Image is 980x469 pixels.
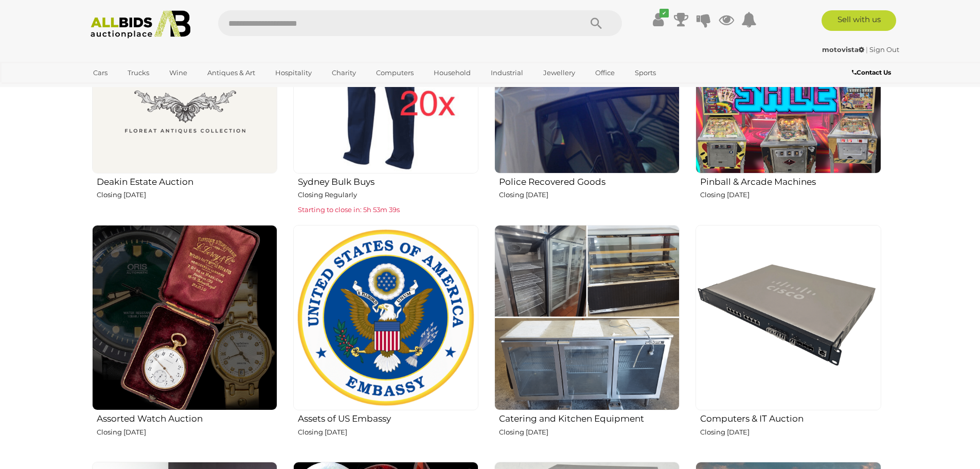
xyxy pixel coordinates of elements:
[97,189,277,201] p: Closing [DATE]
[822,45,864,54] strong: motovista
[298,189,478,201] p: Closing Regularly
[537,64,582,81] a: Jewellery
[86,64,114,81] a: Cars
[571,10,622,36] button: Search
[97,411,277,424] h2: Assorted Watch Auction
[85,10,197,39] img: Allbids.com.au
[269,64,318,81] a: Hospitality
[293,225,478,410] img: Assets of US Embassy
[589,64,621,81] a: Office
[651,10,666,29] a: ✔
[494,225,680,410] img: Catering and Kitchen Equipment
[494,224,680,454] a: Catering and Kitchen Equipment Closing [DATE]
[628,64,663,81] a: Sports
[869,45,899,54] a: Sign Out
[822,45,866,54] a: motovista
[201,64,262,81] a: Antiques & Art
[298,205,400,214] span: Starting to close in: 5h 53m 39s
[427,64,477,81] a: Household
[852,67,894,78] a: Contact Us
[293,224,478,454] a: Assets of US Embassy Closing [DATE]
[700,426,881,438] p: Closing [DATE]
[700,411,881,424] h2: Computers & IT Auction
[700,189,881,201] p: Closing [DATE]
[369,64,420,81] a: Computers
[866,45,868,54] span: |
[325,64,363,81] a: Charity
[499,426,680,438] p: Closing [DATE]
[499,411,680,424] h2: Catering and Kitchen Equipment
[298,411,478,424] h2: Assets of US Embassy
[484,64,530,81] a: Industrial
[499,189,680,201] p: Closing [DATE]
[92,225,277,410] img: Assorted Watch Auction
[86,81,173,98] a: [GEOGRAPHIC_DATA]
[499,175,680,187] h2: Police Recovered Goods
[660,9,669,18] i: ✔
[97,426,277,438] p: Closing [DATE]
[822,10,896,31] a: Sell with us
[696,225,881,410] img: Computers & IT Auction
[92,224,277,454] a: Assorted Watch Auction Closing [DATE]
[121,64,156,81] a: Trucks
[852,68,891,76] b: Contact Us
[163,64,194,81] a: Wine
[695,224,881,454] a: Computers & IT Auction Closing [DATE]
[97,175,277,187] h2: Deakin Estate Auction
[298,175,478,187] h2: Sydney Bulk Buys
[700,175,881,187] h2: Pinball & Arcade Machines
[298,426,478,438] p: Closing [DATE]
